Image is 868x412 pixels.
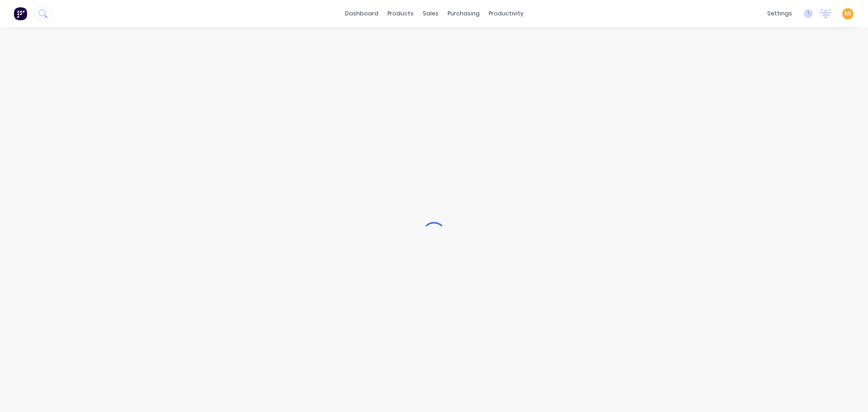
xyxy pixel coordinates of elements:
div: settings [763,7,797,20]
div: productivity [484,7,528,20]
div: purchasing [443,7,484,20]
span: MI [844,9,851,18]
div: products [383,7,418,20]
a: dashboard [340,7,383,20]
img: Factory [14,7,27,20]
div: sales [418,7,443,20]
